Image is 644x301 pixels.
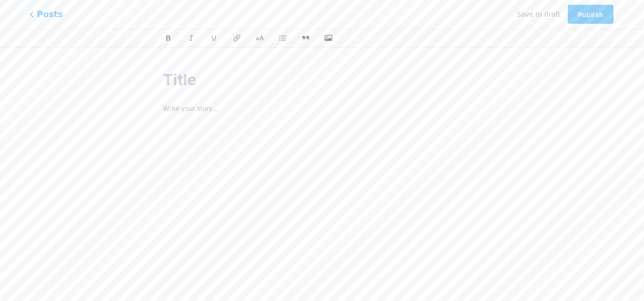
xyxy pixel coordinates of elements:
span: Save to draft [517,10,560,18]
button: Publish [568,5,613,24]
span: Publish [578,10,603,19]
input: Title [163,68,481,91]
button: Save to draft [517,5,560,24]
span: Posts [29,8,63,20]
